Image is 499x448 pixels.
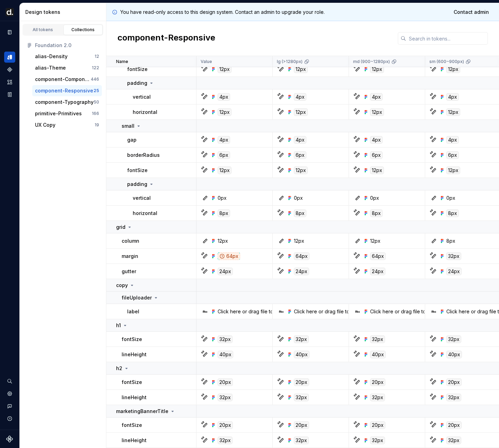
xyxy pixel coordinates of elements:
[294,421,309,429] div: 20px
[294,93,306,101] div: 4px
[133,210,157,217] p: horizontal
[4,401,15,412] button: Contact support
[35,42,99,49] div: Foundation 2.0
[4,77,15,88] a: Assets
[446,238,455,244] div: 8px
[91,77,99,82] div: 446
[201,59,212,64] p: Value
[454,9,489,16] span: Contact admin
[294,209,306,217] div: 8px
[127,136,137,143] p: gap
[218,308,291,315] div: Click here or drag file to upload
[218,252,240,260] div: 64px
[35,76,91,83] div: component-Components
[4,64,15,75] div: Components
[446,151,459,159] div: 6px
[449,6,493,18] a: Contact admin
[122,379,142,386] p: fontSize
[370,209,383,217] div: 8px
[370,351,386,358] div: 40px
[446,65,460,73] div: 12px
[446,268,462,275] div: 24px
[32,62,102,73] button: alias-Theme122
[429,59,464,64] p: sm (600~900px)
[122,123,134,129] p: small
[370,195,379,201] div: 0px
[35,99,94,106] div: component-Typography
[116,224,125,231] p: grid
[94,99,99,105] div: 50
[122,238,139,244] p: column
[6,8,14,16] img: b918d911-6884-482e-9304-cbecc30deec6.png
[370,136,383,144] div: 4px
[32,74,102,85] a: component-Components446
[370,65,384,73] div: 12px
[4,27,15,38] a: Documentation
[218,437,233,444] div: 32px
[370,268,385,275] div: 24px
[32,97,102,108] button: component-Typography50
[294,351,309,358] div: 40px
[218,351,233,358] div: 40px
[294,378,309,386] div: 20px
[116,365,122,372] p: h2
[127,152,160,159] p: borderRadius
[92,65,99,71] div: 122
[294,151,306,159] div: 6px
[446,209,459,217] div: 8px
[4,376,15,387] div: Search ⌘K
[294,437,309,444] div: 32px
[294,308,367,315] div: Click here or drag file to upload
[117,32,215,45] h2: component-Responsive
[370,238,380,244] div: 12px
[116,59,128,64] p: Name
[446,437,461,444] div: 32px
[370,378,385,386] div: 20px
[218,335,233,343] div: 32px
[25,9,103,16] div: Design tokens
[122,336,142,343] p: fontSize
[446,195,455,201] div: 0px
[4,89,15,100] a: Storybook stories
[26,27,60,33] div: All tokens
[218,108,231,116] div: 12px
[446,252,461,260] div: 32px
[218,167,231,174] div: 12px
[218,268,233,275] div: 24px
[277,59,303,64] p: lg (>1280px)
[294,335,309,343] div: 32px
[353,59,390,64] p: md (900~1280px)
[94,88,99,93] div: 25
[133,109,157,116] p: horizontal
[6,436,13,442] svg: Supernova Logo
[218,195,227,201] div: 0px
[116,322,121,329] p: h1
[122,394,147,401] p: lineHeight
[133,195,151,201] p: vertical
[127,66,148,73] p: fontSize
[32,85,102,96] button: component-Responsive25
[370,93,383,101] div: 4px
[370,108,384,116] div: 12px
[370,437,385,444] div: 32px
[294,268,309,275] div: 24px
[294,195,303,201] div: 0px
[122,351,147,358] p: lineHeight
[116,408,168,415] p: marketingBannerTitle
[294,394,309,401] div: 32px
[370,308,443,315] div: Click here or drag file to upload
[370,151,383,159] div: 6px
[32,108,102,119] button: primitive-Primitives166
[370,421,385,429] div: 20px
[294,65,308,73] div: 12px
[122,294,152,301] p: fileUploader
[122,268,136,275] p: gutter
[35,87,93,94] div: component-Responsive
[446,108,460,116] div: 12px
[133,93,151,100] p: vertical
